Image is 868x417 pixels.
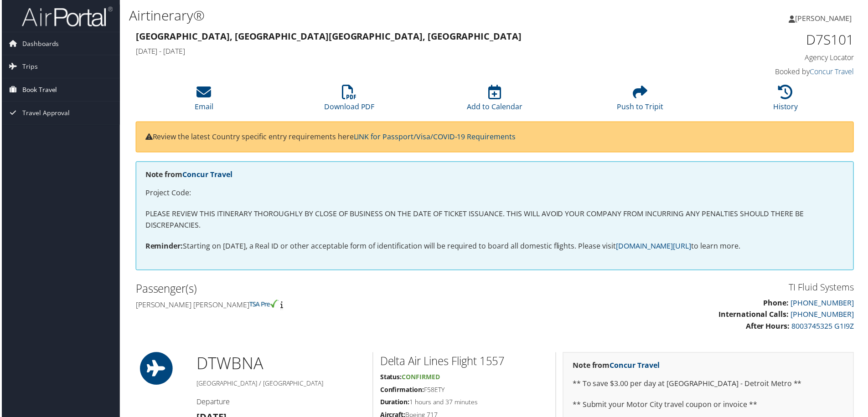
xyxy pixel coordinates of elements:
span: Book Travel [21,79,56,102]
h5: 1 hours and 37 minutes [380,399,549,408]
strong: Reminder: [144,242,182,252]
h5: [GEOGRAPHIC_DATA] / [GEOGRAPHIC_DATA] [196,381,366,390]
strong: Phone: [765,299,790,309]
strong: Duration: [380,399,409,408]
strong: International Calls: [720,310,790,320]
h2: Delta Air Lines Flight 1557 [380,355,549,371]
img: tsa-precheck.png [248,301,278,309]
a: Download PDF [324,90,374,112]
h4: Agency Locator [686,53,856,63]
a: Email [194,90,212,112]
a: History [775,90,800,112]
span: Confirmed [402,374,440,383]
h1: DTW BNA [196,354,366,376]
strong: Note from [144,170,232,180]
strong: Confirmation: [380,387,424,396]
h4: [DATE] - [DATE] [134,46,672,56]
strong: [GEOGRAPHIC_DATA], [GEOGRAPHIC_DATA] [GEOGRAPHIC_DATA], [GEOGRAPHIC_DATA] [134,30,522,42]
a: Push to Tripit [618,90,664,112]
p: Starting on [DATE], a Real ID or other acceptable form of identification will be required to boar... [144,241,846,253]
strong: Note from [573,362,661,372]
strong: After Hours: [747,322,791,332]
h4: Booked by [686,67,856,77]
a: 8003745325 G1I9Z [793,322,856,332]
p: Project Code: [144,188,846,200]
p: ** To save $3.00 per day at [GEOGRAPHIC_DATA] - Detroit Metro ** [573,380,846,392]
span: Travel Approval [21,102,68,125]
span: Trips [21,56,36,78]
a: [DOMAIN_NAME][URL] [617,242,692,252]
p: Review the latest Country specific entry requirements here [144,132,846,143]
a: Concur Travel [181,170,232,180]
h3: TI Fluid Systems [502,282,856,295]
a: [PERSON_NAME] [790,5,863,32]
a: LINK for Passport/Visa/COVID-19 Requirements [353,132,516,142]
h5: F58ETY [380,387,549,396]
strong: Status: [380,374,402,383]
a: [PHONE_NUMBER] [792,310,856,320]
h2: Passenger(s) [134,282,488,298]
img: airportal-logo.png [20,6,111,27]
a: [PHONE_NUMBER] [792,299,856,309]
span: [PERSON_NAME] [797,13,853,23]
h4: Departure [196,398,366,408]
a: Add to Calendar [467,90,523,112]
h1: Airtinerary® [128,6,618,25]
p: PLEASE REVIEW THIS ITINERARY THOROUGHLY BY CLOSE OF BUSINESS ON THE DATE OF TICKET ISSUANCE. THIS... [144,209,846,232]
h4: [PERSON_NAME] [PERSON_NAME] [134,301,488,311]
a: Concur Travel [811,67,856,77]
a: Concur Travel [610,362,661,372]
h1: D7S101 [686,30,856,49]
span: Dashboards [21,32,57,55]
p: ** Submit your Motor City travel coupon or invoice ** [573,401,846,412]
